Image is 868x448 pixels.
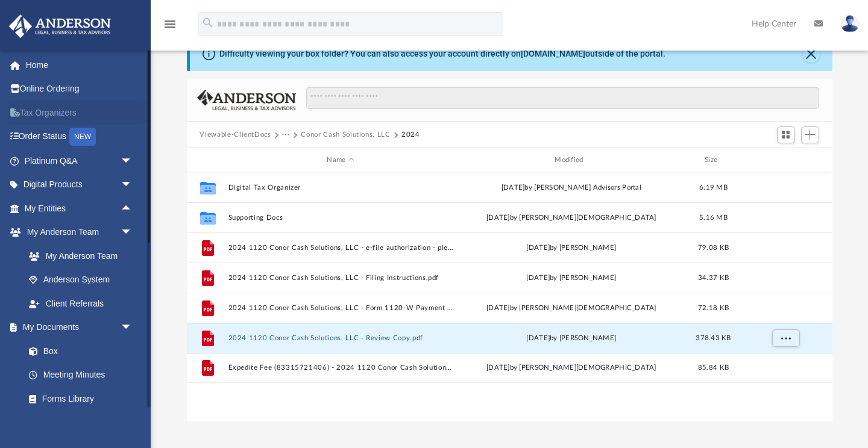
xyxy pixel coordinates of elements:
[696,335,731,341] span: 378.43 KB
[801,126,819,143] button: Add
[8,220,145,244] a: My Anderson Teamarrow_drop_down
[228,244,453,252] button: 2024 1120 Conor Cash Solutions, LLC - e-file authorization - please sign.pdf
[697,275,728,281] span: 34.37 KB
[228,214,453,222] button: Supporting Docs
[8,149,151,173] a: Platinum Q&Aarrow_drop_down
[201,16,215,30] i: search
[697,364,728,371] span: 85.84 KB
[228,334,453,342] button: 2024 1120 Conor Cash Solutions, LLC - Review Copy.pdf
[228,274,453,282] button: 2024 1120 Conor Cash Solutions, LLC - Filing Instructions.pdf
[803,46,820,63] button: Close
[459,362,684,373] div: [DATE] by [PERSON_NAME][DEMOGRAPHIC_DATA]
[458,155,684,166] div: Modified
[17,244,139,268] a: My Anderson Team
[772,329,799,347] button: More options
[8,53,151,77] a: Home
[219,48,665,60] div: Difficulty viewing your box folder? You can also access your account directly on outside of the p...
[8,77,151,101] a: Online Ordering
[699,184,728,191] span: 6.19 MB
[227,155,453,166] div: Name
[306,87,819,110] input: Search files and folders
[200,129,271,140] button: Viewable-ClientDocs
[459,303,684,314] div: [DATE] by [PERSON_NAME][DEMOGRAPHIC_DATA]
[521,49,585,58] a: [DOMAIN_NAME]
[8,101,151,125] a: Tax Organizers
[192,155,222,166] div: id
[459,182,684,193] div: [DATE] by [PERSON_NAME] Advisors Portal
[8,196,151,220] a: My Entitiesarrow_drop_up
[697,305,728,311] span: 72.18 KB
[5,14,115,38] img: Anderson Advisors Platinum Portal
[17,387,139,411] a: Forms Library
[459,243,684,254] div: by [PERSON_NAME]
[401,129,420,140] button: 2024
[17,268,145,292] a: Anderson System
[121,220,145,245] span: arrow_drop_down
[121,196,145,221] span: arrow_drop_up
[121,149,145,173] span: arrow_drop_down
[301,129,390,140] button: Conor Cash Solutions, LLC
[526,244,550,251] span: [DATE]
[282,129,290,140] button: ···
[526,275,550,281] span: [DATE]
[8,173,151,197] a: Digital Productsarrow_drop_down
[841,15,859,33] img: User Pic
[187,172,832,422] div: grid
[699,214,728,221] span: 5.16 MB
[228,304,453,312] button: 2024 1120 Conor Cash Solutions, LLC - Form 1120-W Payment Voucher.pdf
[697,244,728,251] span: 79.08 KB
[8,125,151,149] a: Order StatusNEW
[459,333,684,344] div: by [PERSON_NAME]
[459,213,684,223] div: [DATE] by [PERSON_NAME][DEMOGRAPHIC_DATA]
[459,273,684,284] div: by [PERSON_NAME]
[228,364,453,372] button: Expedite Fee (83315721406) - 2024 1120 Conor Cash Solutions, LLC.pdf
[121,316,145,340] span: arrow_drop_down
[526,335,550,341] span: [DATE]
[17,291,145,316] a: Client Referrals
[69,128,96,146] div: NEW
[689,155,737,166] div: Size
[743,155,827,166] div: id
[8,316,145,340] a: My Documentsarrow_drop_down
[17,339,139,363] a: Box
[228,184,453,191] button: Digital Tax Organizer
[163,17,177,31] i: menu
[163,23,177,31] a: menu
[777,126,795,143] button: Switch to Grid View
[121,173,145,198] span: arrow_drop_down
[17,363,145,387] a: Meeting Minutes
